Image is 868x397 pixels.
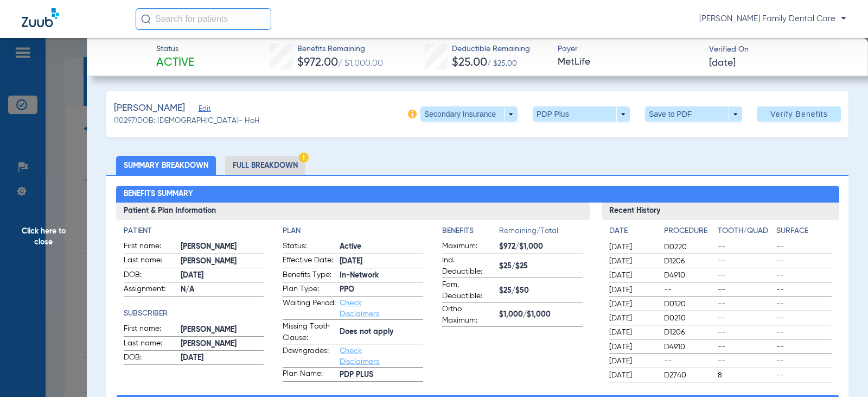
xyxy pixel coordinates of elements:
app-breakdown-title: Procedure [664,225,713,241]
span: [DATE] [609,313,655,324]
span: [DATE] [609,370,655,381]
span: $972/$1,000 [499,241,583,253]
span: [DATE] [609,256,655,267]
li: Summary Breakdown [116,156,216,175]
h4: Benefits [442,225,499,237]
h4: Procedure [664,225,713,237]
span: [PERSON_NAME] [181,338,264,350]
h3: Recent History [602,203,839,220]
span: [PERSON_NAME] [181,256,264,267]
span: [PERSON_NAME] [181,324,264,336]
app-breakdown-title: Benefits [442,225,499,241]
span: N/A [181,284,264,295]
span: Downgrades: [283,345,336,367]
h4: Patient [124,225,264,237]
span: Last name: [124,338,177,351]
button: Verify Benefits [757,106,841,122]
span: First name: [124,323,177,336]
li: Full Breakdown [225,156,305,175]
h4: Date [609,225,655,237]
button: Secondary Insurance [420,106,518,122]
span: First name: [124,241,177,254]
span: / $25.00 [487,60,517,67]
span: Maximum: [442,241,495,254]
span: Effective Date: [283,255,336,268]
span: [PERSON_NAME] [181,241,264,253]
span: Plan Type: [283,283,336,297]
span: -- [776,356,831,367]
span: -- [718,242,773,253]
span: D2740 [664,370,713,381]
span: Plan Name: [283,368,336,381]
span: Assignment: [124,283,177,297]
span: Active [156,55,194,71]
span: -- [718,313,773,324]
span: Remaining/Total [499,225,583,241]
span: Does not apply [340,326,423,338]
h4: Plan [283,225,423,237]
h3: Patient & Plan Information [116,203,591,220]
span: -- [718,342,773,352]
span: [DATE] [340,256,423,267]
button: PDP Plus [533,106,630,122]
span: -- [718,299,773,310]
span: -- [776,285,831,295]
span: DOB: [124,352,177,365]
span: -- [664,356,713,367]
span: DOB: [124,269,177,282]
span: PDP PLUS [340,369,423,381]
h4: Tooth/Quad [718,225,773,237]
span: Waiting Period: [283,298,336,319]
span: -- [776,313,831,324]
span: [DATE] [609,342,655,352]
span: In-Network [340,270,423,281]
a: Check Disclaimers [340,299,379,318]
span: D0220 [664,242,713,253]
span: Payer [558,43,699,55]
span: [DATE] [181,352,264,364]
span: Verified On [709,44,851,55]
h4: Surface [776,225,831,237]
span: D0120 [664,299,713,310]
span: D4910 [664,342,713,352]
span: -- [776,270,831,281]
span: -- [718,270,773,281]
span: [DATE] [609,242,655,253]
span: -- [776,327,831,338]
span: [PERSON_NAME] Family Dental Care [699,14,846,24]
span: -- [776,299,831,310]
app-breakdown-title: Tooth/Quad [718,225,773,241]
span: $25.00 [452,57,487,68]
a: Check Disclaimers [340,347,379,366]
button: Save to PDF [645,106,742,122]
span: -- [776,256,831,267]
span: Status: [283,241,336,254]
span: -- [776,342,831,352]
span: (10297) DOB: [DEMOGRAPHIC_DATA] - HoH [114,115,260,127]
span: [DATE] [609,285,655,295]
span: -- [776,370,831,381]
span: $25/$50 [499,285,583,297]
span: Last name: [124,255,177,268]
img: Search Icon [141,14,151,24]
span: / $1,000.00 [338,59,383,68]
h4: Subscriber [124,308,264,319]
span: Verify Benefits [770,110,828,118]
h2: Benefits Summary [116,186,839,203]
span: Missing Tooth Clause: [283,321,336,344]
span: $25/$25 [499,261,583,272]
span: -- [718,327,773,338]
app-breakdown-title: Surface [776,225,831,241]
span: D1206 [664,256,713,267]
span: Active [340,241,423,253]
span: -- [718,356,773,367]
span: Benefits Remaining [297,43,383,55]
span: Ind. Deductible: [442,255,495,278]
span: PPO [340,284,423,295]
span: 8 [718,370,773,381]
span: Ortho Maximum: [442,304,495,326]
span: $1,000/$1,000 [499,309,583,320]
img: info-icon [408,110,417,118]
